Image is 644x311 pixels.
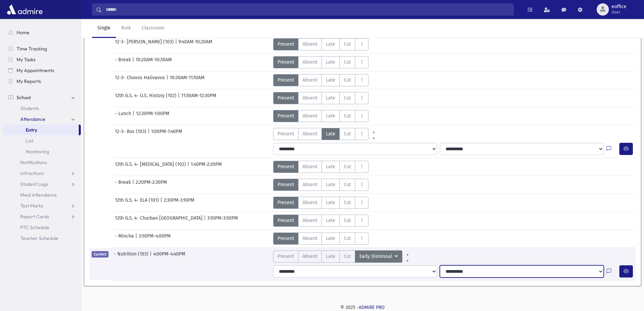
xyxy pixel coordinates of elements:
span: 3:10PM-3:50PM [207,215,238,227]
span: School [17,94,31,101]
span: Absent [303,217,317,224]
span: Meal Attendance [20,192,57,198]
span: Absent [303,41,317,48]
input: Search [102,3,514,16]
span: Present [278,235,294,242]
a: Classroom [136,19,170,38]
span: Teacher Schedule [20,235,58,241]
span: Present [278,59,294,66]
span: | [178,92,181,104]
span: - Nutrition (103) [114,250,150,263]
a: Entry [3,125,79,135]
a: Notifications [3,157,81,168]
span: - Lunch [115,110,133,122]
span: Absent [303,59,317,66]
button: Early Dismissal [355,250,402,263]
span: Notifications [20,159,47,165]
span: 2:30PM-3:10PM [164,197,194,209]
span: 10:20AM-10:30AM [136,56,172,68]
span: Absent [303,181,317,188]
span: Entry [26,127,37,133]
span: 12:30PM-1:00PM [136,110,169,122]
a: Meal Attendance [3,190,81,200]
span: Late [326,163,335,170]
div: AttTypes [273,232,368,245]
div: © 2025 - [92,304,633,311]
span: Late [326,112,335,119]
span: Test Marks [20,203,43,209]
span: Absent [303,199,317,206]
span: - Mincha [115,232,135,245]
span: Time Tracking [17,46,47,52]
span: - Break [115,56,132,68]
span: Home [17,29,29,36]
span: Cut [344,253,351,260]
a: All Prior [402,250,413,256]
span: | [166,74,170,86]
a: Bulk [116,19,136,38]
span: Absent [303,253,317,260]
span: My Tasks [17,57,35,63]
a: Home [3,27,81,38]
span: Late [326,217,335,224]
div: AttTypes [273,38,368,50]
span: | [148,128,151,140]
a: PTC Schedule [3,222,81,233]
a: My Tasks [3,54,81,65]
span: My Appointments [17,67,54,73]
span: | [132,179,136,191]
span: Cut [344,76,351,84]
a: Single [92,19,116,38]
span: Cut [344,94,351,102]
a: Student Logs [3,179,81,190]
a: My Reports [3,76,81,87]
span: | [160,197,164,209]
span: | [150,250,153,263]
span: Cut [344,59,351,66]
span: Present [278,217,294,224]
div: AttTypes [273,74,368,86]
span: Present [278,112,294,119]
span: Absent [303,112,317,119]
span: 2:20PM-2:30PM [136,179,167,191]
span: My Reports [17,78,41,84]
span: Late [326,253,335,260]
span: | [204,215,207,227]
a: School [3,92,81,103]
span: 1:00PM-1:40PM [151,128,182,140]
span: Cut [344,130,351,137]
a: List [3,135,81,146]
span: eoffice [612,4,626,9]
span: Cut [344,112,351,119]
span: Late [326,130,335,137]
span: Students [20,105,39,111]
span: Late [326,199,335,206]
span: 12-3- Chovos Halivavos [115,74,166,86]
div: AttTypes [273,161,368,173]
span: List [26,138,33,144]
span: Cut [344,235,351,242]
div: AttTypes [273,56,368,68]
span: Present [278,130,294,137]
a: Teacher Schedule [3,233,81,244]
span: 3:50PM-4:00PM [139,232,171,245]
span: 12th G.S. 4- Churban [GEOGRAPHIC_DATA] [115,215,204,227]
a: Time Tracking [3,43,81,54]
span: 11:50AM-12:30PM [181,92,216,104]
span: | [132,56,136,68]
span: User [612,9,626,15]
div: AttTypes [273,110,368,122]
span: Late [326,76,335,84]
span: Present [278,41,294,48]
span: Late [326,59,335,66]
span: Late [326,235,335,242]
span: Absent [303,163,317,170]
span: Absent [303,130,317,137]
span: | [187,161,191,173]
div: AttTypes [273,179,368,191]
a: Infractions [3,168,81,179]
span: Student Logs [20,181,48,187]
div: AttTypes [273,128,379,140]
span: Late [326,94,335,102]
span: Present [278,181,294,188]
